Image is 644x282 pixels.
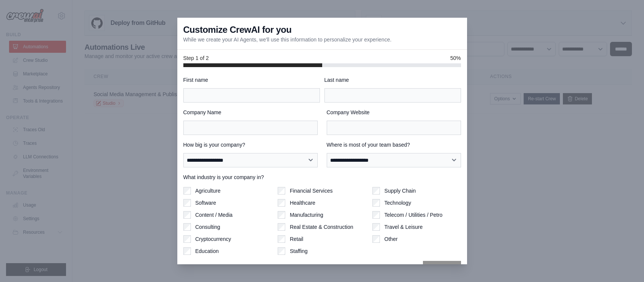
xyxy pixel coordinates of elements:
label: Other [384,235,398,243]
label: Last name [324,76,461,84]
label: Software [195,199,216,207]
label: Financial Services [290,187,333,195]
label: Travel & Leisure [384,223,423,231]
label: First name [183,76,320,84]
label: Staffing [290,247,307,255]
label: Company Website [327,109,461,116]
label: Supply Chain [384,187,416,195]
span: Step 1 of 2 [183,54,209,62]
label: What industry is your company in? [183,173,461,181]
label: Agriculture [195,187,221,195]
p: While we create your AI Agents, we'll use this information to personalize your experience. [183,36,392,43]
span: 50% [450,54,461,62]
label: Where is most of your team based? [327,141,461,149]
label: Technology [384,199,411,207]
label: Education [195,247,219,255]
button: Next [423,261,461,277]
label: Real Estate & Construction [290,223,353,231]
label: Manufacturing [290,211,323,219]
h3: Customize CrewAI for you [183,24,292,36]
label: Company Name [183,109,318,116]
label: Telecom / Utilities / Petro [384,211,443,219]
label: Retail [290,235,303,243]
label: Content / Media [195,211,233,219]
label: Consulting [195,223,220,231]
label: Cryptocurrency [195,235,231,243]
label: How big is your company? [183,141,318,149]
label: Healthcare [290,199,315,207]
